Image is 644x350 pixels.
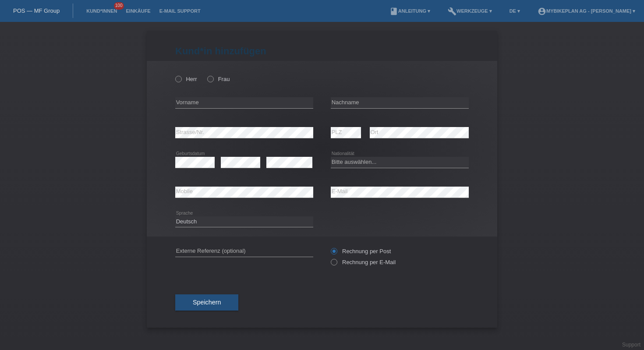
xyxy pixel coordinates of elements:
input: Herr [175,76,181,81]
i: book [389,7,398,16]
span: 100 [114,2,124,10]
input: Rechnung per Post [331,248,336,259]
span: Speichern [193,299,221,306]
label: Rechnung per E-Mail [331,259,396,265]
button: Speichern [175,294,238,311]
a: bookAnleitung ▾ [385,8,435,14]
h1: Kund*in hinzufügen [175,46,469,57]
i: account_circle [538,7,546,16]
label: Rechnung per Post [331,248,391,255]
a: Kund*innen [82,8,121,14]
a: account_circleMybikeplan AG - [PERSON_NAME] ▾ [533,8,640,14]
a: E-Mail Support [155,8,205,14]
a: buildWerkzeuge ▾ [443,8,496,14]
label: Frau [207,76,230,82]
i: build [448,7,456,16]
label: Herr [175,76,197,82]
a: DE ▾ [505,8,524,14]
a: POS — MF Group [13,7,60,14]
input: Frau [207,76,213,81]
a: Support [622,342,640,348]
a: Einkäufe [121,8,155,14]
input: Rechnung per E-Mail [331,259,336,270]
